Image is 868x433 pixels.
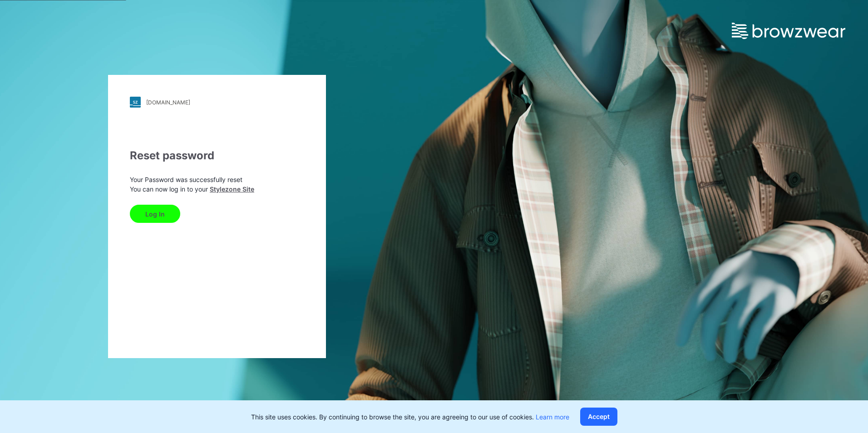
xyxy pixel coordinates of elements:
a: Stylezone Site [210,185,254,193]
a: Learn more [536,413,569,421]
p: Your Password was successfully reset [130,175,304,184]
div: Reset password [130,148,304,164]
div: [DOMAIN_NAME] [146,99,190,106]
button: Log In [130,205,180,223]
a: [DOMAIN_NAME] [130,97,304,108]
p: You can now log in to your [130,184,304,194]
img: stylezone-logo.562084cfcfab977791bfbf7441f1a819.svg [130,97,141,108]
img: browzwear-logo.e42bd6dac1945053ebaf764b6aa21510.svg [732,23,845,39]
p: This site uses cookies. By continuing to browse the site, you are agreeing to our use of cookies. [251,412,569,422]
button: Accept [580,408,617,426]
